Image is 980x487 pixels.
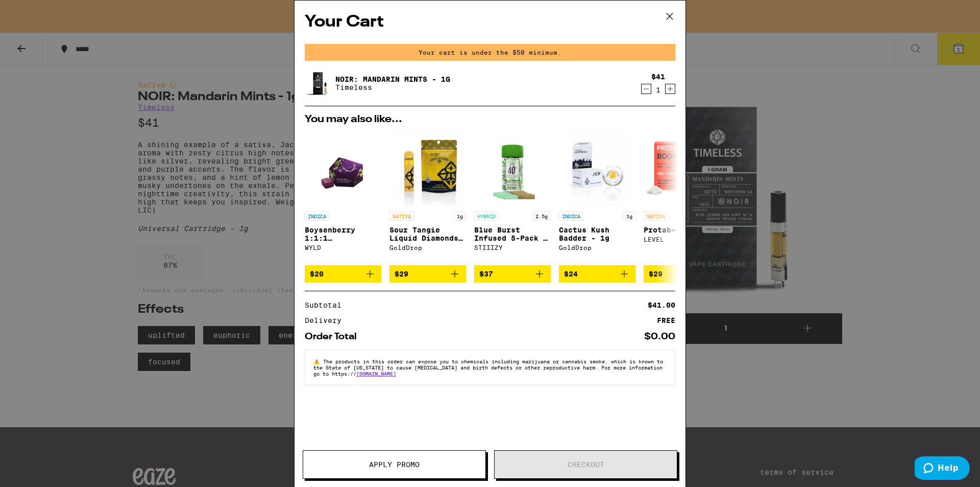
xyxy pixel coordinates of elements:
img: STIIIZY - Blue Burst Infused 5-Pack - 2.5g [474,130,551,206]
div: Your cart is under the $50 minimum. [305,44,675,61]
span: ⚠️ [313,358,323,364]
div: WYLD [305,244,381,251]
a: Open page for Cactus Kush Badder - 1g from GoldDrop [559,130,635,265]
a: [DOMAIN_NAME] [356,370,396,377]
div: Delivery [305,317,349,324]
a: Open page for Sour Tangie Liquid Diamonds AIO - 1g from GoldDrop [389,130,466,265]
a: Open page for Protab+: Boost from LEVEL [644,130,720,265]
p: 1g [623,212,635,221]
button: Apply Promo [303,450,486,479]
p: HYBRID [474,212,499,221]
a: NOIR: Mandarin Mints - 1g [335,75,450,83]
span: The products in this order can expose you to chemicals including marijuana or cannabis smoke, whi... [313,358,663,377]
p: SATIVA [389,212,414,221]
p: Timeless [335,83,450,91]
a: Open page for Blue Burst Infused 5-Pack - 2.5g from STIIIZY [474,130,551,265]
button: Increment [665,84,675,94]
button: Add to bag [389,265,466,283]
img: GoldDrop - Cactus Kush Badder - 1g [566,130,629,206]
button: Add to bag [474,265,551,283]
span: $24 [564,270,578,278]
div: Subtotal [305,302,349,309]
span: $20 [310,270,324,278]
img: GoldDrop - Sour Tangie Liquid Diamonds AIO - 1g [393,130,463,206]
iframe: Opens a widget where you can find more information [915,456,970,482]
p: Protab+: Boost [644,226,720,234]
span: Checkout [568,461,604,468]
span: $37 [479,270,493,278]
button: Add to bag [644,265,720,283]
div: Order Total [305,332,364,341]
p: 1g [454,212,466,221]
span: $29 [395,270,408,278]
div: GoldDrop [559,244,635,251]
button: Add to bag [559,265,635,283]
p: Blue Burst Infused 5-Pack - 2.5g [474,226,551,242]
div: FREE [657,317,675,324]
a: Open page for Boysenberry 1:1:1 THC:CBD:CBN Gummies from WYLD [305,130,381,265]
div: 1 [651,86,665,94]
div: GoldDrop [389,244,466,251]
div: LEVEL [644,236,720,243]
button: Decrement [641,84,651,94]
p: Cactus Kush Badder - 1g [559,226,635,242]
span: Apply Promo [369,461,420,468]
span: $29 [649,270,663,278]
p: 2.5g [532,212,551,221]
img: WYLD - Boysenberry 1:1:1 THC:CBD:CBN Gummies [315,130,370,206]
p: Boysenberry 1:1:1 THC:CBD:CBN Gummies [305,226,381,242]
p: SATIVA [644,212,668,221]
div: $0.00 [644,332,675,341]
p: Sour Tangie Liquid Diamonds AIO - 1g [389,226,466,242]
button: Checkout [494,450,677,479]
button: Add to bag [305,265,381,283]
div: STIIIZY [474,244,551,251]
div: $41 [651,73,665,81]
div: $41.00 [648,302,675,309]
p: INDICA [559,212,583,221]
h2: You may also like... [305,114,675,125]
img: LEVEL - Protab+: Boost [644,130,720,206]
img: NOIR: Mandarin Mints - 1g [305,69,333,98]
h2: Your Cart [305,11,675,34]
